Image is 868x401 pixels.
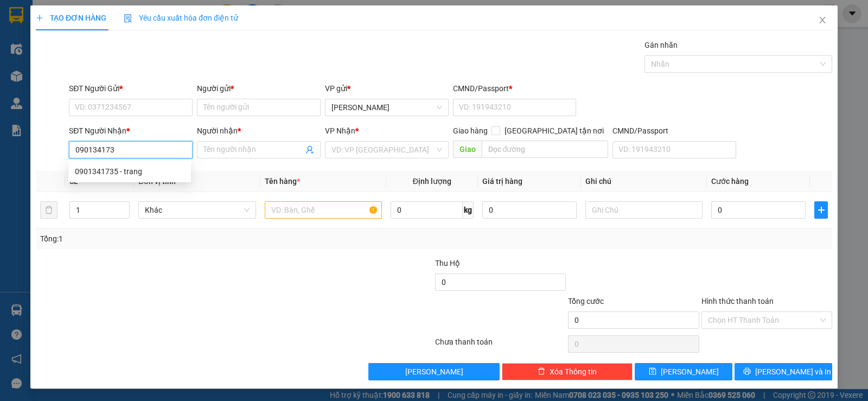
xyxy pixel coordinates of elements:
[124,14,132,23] img: icon
[550,366,597,378] span: Xóa Thông tin
[68,163,191,180] div: 0901341735 - trang
[69,125,193,137] div: SĐT Người Nhận
[265,201,382,219] input: VD: Bàn, Ghế
[814,201,828,219] button: plus
[145,202,249,218] span: Khác
[711,177,749,186] span: Cước hàng
[463,201,474,219] span: kg
[197,125,321,137] div: Người nhận
[331,99,442,116] span: Phan Rang
[818,16,827,24] span: close
[453,141,482,158] span: Giao
[69,82,193,94] div: SĐT Người Gửi
[701,297,774,305] label: Hình thức thanh toán
[36,14,106,22] span: TẠO ĐƠN HÀNG
[40,233,336,245] div: Tổng: 1
[482,201,577,219] input: 0
[197,82,321,94] div: Người gửi
[581,171,707,192] th: Ghi chú
[265,177,300,186] span: Tên hàng
[124,14,238,22] span: Yêu cầu xuất hóa đơn điện tử
[91,41,149,50] b: [DOMAIN_NAME]
[568,297,604,305] span: Tổng cước
[735,363,832,380] button: printer[PERSON_NAME] và In
[40,201,58,219] button: delete
[413,177,451,186] span: Định lượng
[815,206,827,214] span: plus
[67,16,107,123] b: Trà Lan Viên - Gửi khách hàng
[434,336,567,355] div: Chưa thanh toán
[482,141,609,158] input: Dọc đường
[405,366,463,378] span: [PERSON_NAME]
[755,366,831,378] span: [PERSON_NAME] và In
[325,82,449,94] div: VP gửi
[325,126,355,135] span: VP Nhận
[502,363,633,380] button: deleteXóa Thông tin
[453,82,577,94] div: CMND/Passport
[644,41,678,49] label: Gán nhãn
[118,14,144,40] img: logo.jpg
[305,145,314,154] span: user-add
[368,363,499,380] button: [PERSON_NAME]
[435,259,460,268] span: Thu Hộ
[75,166,184,177] div: 0901341735 - trang
[482,177,522,186] span: Giá trị hàng
[14,70,40,121] b: Trà Lan Viên
[538,367,545,376] span: delete
[612,125,736,137] div: CMND/Passport
[743,367,751,376] span: printer
[635,363,732,380] button: save[PERSON_NAME]
[91,52,149,65] li: (c) 2017
[807,5,838,36] button: Close
[36,14,43,22] span: plus
[649,367,656,376] span: save
[661,366,719,378] span: [PERSON_NAME]
[453,126,488,135] span: Giao hàng
[500,125,608,137] span: [GEOGRAPHIC_DATA] tận nơi
[585,201,703,219] input: Ghi Chú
